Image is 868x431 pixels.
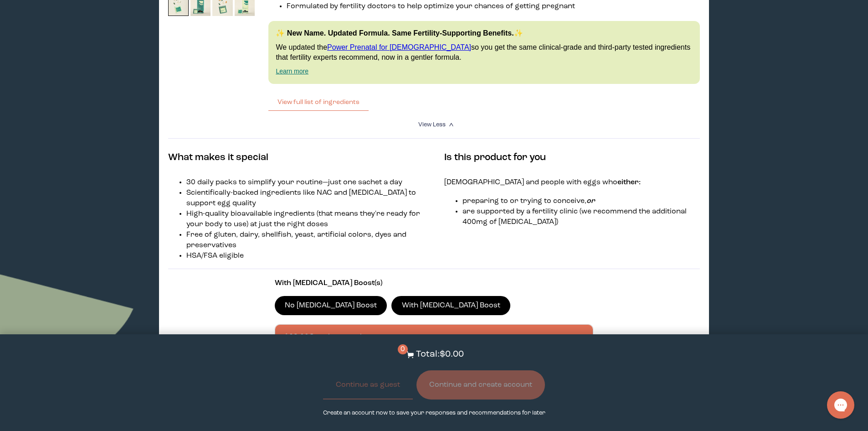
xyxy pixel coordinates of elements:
li: 30 daily packs to simplify your routine—just one sachet a day [186,177,424,188]
p: Total: $0.00 [416,348,464,361]
label: No [MEDICAL_DATA] Boost [275,296,387,315]
summary: View Less < [418,120,450,129]
p: Create an account now to save your responses and recommendations for later [323,409,545,417]
p: [DEMOGRAPHIC_DATA] and people with eggs who [444,177,700,188]
span: 0 [398,344,408,354]
p: With [MEDICAL_DATA] Boost(s) [275,278,594,289]
label: With [MEDICAL_DATA] Boost [391,296,510,315]
button: Continue and create account [416,370,545,400]
a: Learn more [276,68,308,75]
li: Formulated by fertility doctors to help optimize your chances of getting pregnant [287,1,699,12]
p: We updated the so you get the same clinical-grade and third-party tested ingredients that fertili... [276,42,692,63]
i: < [448,122,457,127]
li: Free of gluten, dairy, shellfish, yeast, artificial colors, dyes and preservatives [186,230,424,251]
em: or [586,197,595,205]
strong: ✨ New Name. Updated Formula. Same Fertility-Supporting Benefits.✨ [276,29,523,37]
li: High-quality bioavailable ingredients (that means they're ready for your body to use) at just the... [186,209,424,230]
h4: What makes it special [168,151,424,165]
button: View full list of ingredients [268,93,369,111]
li: preparing to or trying to conceive, [462,196,700,207]
li: Scientifically-backed ingredients like NAC and [MEDICAL_DATA] to support egg quality [186,188,424,209]
iframe: Gorgias live chat messenger [822,388,859,422]
strong: either: [617,179,641,186]
li: are supported by a fertility clinic (we recommend the additional 400mg of [MEDICAL_DATA]) [462,207,700,228]
a: Power Prenatal for [DEMOGRAPHIC_DATA] [327,43,471,51]
li: HSA/FSA eligible [186,251,424,261]
h4: Is this product for you [444,151,700,165]
span: View Less [418,122,446,128]
button: Continue as guest [323,370,413,400]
